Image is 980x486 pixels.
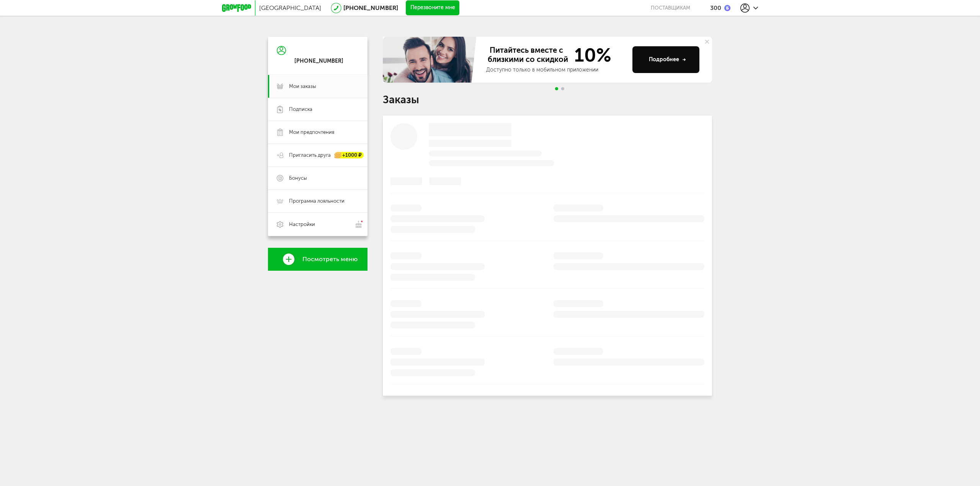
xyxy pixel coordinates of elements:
[289,129,334,136] span: Мои предпочтения
[268,167,367,190] a: Бонусы
[555,87,558,90] span: Go to slide 1
[268,98,367,121] a: Подписка
[289,198,345,205] span: Программа лояльности
[289,83,316,90] span: Мои заказы
[406,0,459,16] button: Перезвоните мне
[724,5,730,11] img: bonus_b.cdccf46.png
[268,121,367,144] a: Мои предпочтения
[335,152,364,159] div: +1000 ₽
[294,58,343,65] div: [PHONE_NUMBER]
[268,213,367,236] a: Настройки
[486,66,626,74] div: Доступно только в мобильном приложении
[632,46,699,73] button: Подробнее
[289,175,307,182] span: Бонусы
[289,221,315,228] span: Настройки
[710,4,721,11] div: 300
[383,95,712,105] h1: Заказы
[289,152,331,159] span: Пригласить друга
[268,75,367,98] a: Мои заказы
[302,256,358,263] span: Посмотреть меню
[383,37,479,83] img: family-banner.579af9d.jpg
[268,190,367,213] a: Программа лояльности
[268,144,367,167] a: Пригласить друга +1000 ₽
[570,46,611,65] span: 10%
[649,56,686,63] div: Подробнее
[289,106,312,113] span: Подписка
[561,87,564,90] span: Go to slide 2
[343,4,398,11] a: [PHONE_NUMBER]
[259,4,321,11] span: [GEOGRAPHIC_DATA]
[486,46,570,65] span: Питайтесь вместе с близкими со скидкой
[268,248,367,271] a: Посмотреть меню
